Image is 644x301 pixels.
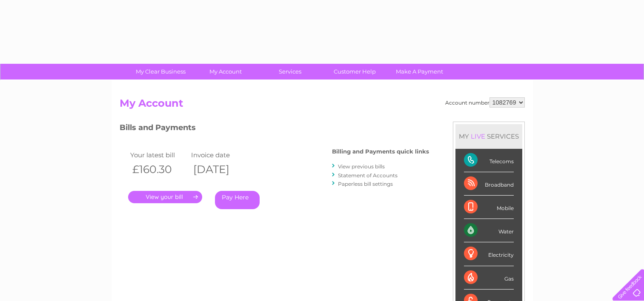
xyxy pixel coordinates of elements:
[120,122,429,136] h3: Bills and Payments
[464,242,514,266] div: Electricity
[445,97,525,108] div: Account number
[215,191,260,209] a: Pay Here
[332,148,429,155] h4: Billing and Payments quick links
[464,219,514,242] div: Water
[189,161,250,178] th: [DATE]
[464,196,514,219] div: Mobile
[128,161,189,178] th: £160.30
[338,181,393,187] a: Paperless bill settings
[120,97,525,114] h2: My Account
[320,64,390,80] a: Customer Help
[128,191,202,203] a: .
[255,64,325,80] a: Services
[338,163,385,170] a: View previous bills
[338,172,398,179] a: Statement of Accounts
[464,266,514,290] div: Gas
[464,149,514,172] div: Telecoms
[126,64,196,80] a: My Clear Business
[469,132,487,140] div: LIVE
[384,64,455,80] a: Make A Payment
[455,124,522,148] div: MY SERVICES
[128,149,189,161] td: Your latest bill
[189,149,250,161] td: Invoice date
[464,172,514,196] div: Broadband
[190,64,260,80] a: My Account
